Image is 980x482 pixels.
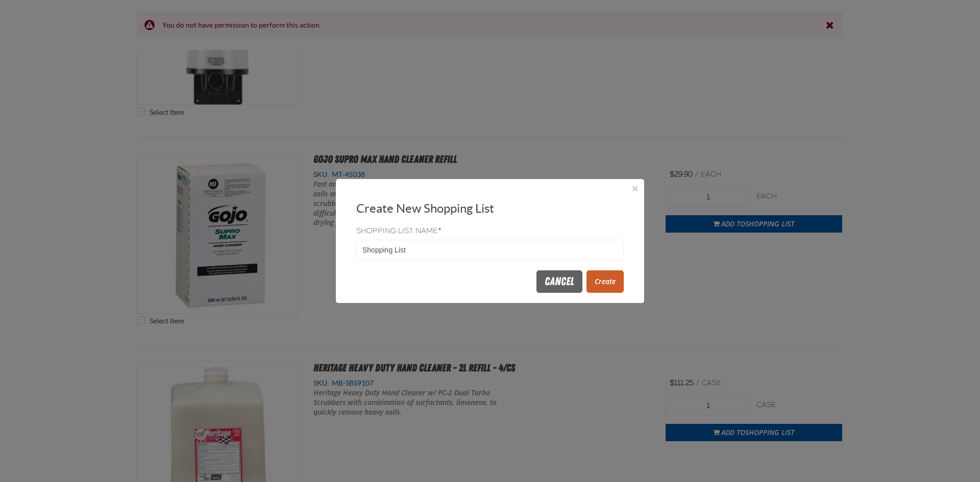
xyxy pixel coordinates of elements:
[356,226,624,236] label: Shopping List Name
[356,201,494,215] span: Create New Shopping List
[586,270,624,293] button: Create
[356,240,624,260] input: Shopping List Name
[536,270,582,293] button: Cancel
[629,182,641,194] button: Close the Dialog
